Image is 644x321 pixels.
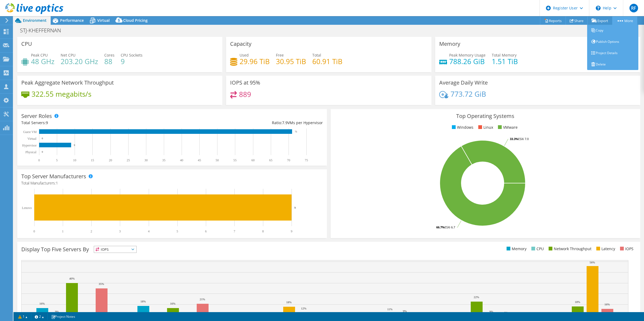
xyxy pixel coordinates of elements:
text: 9% [55,310,59,313]
text: 9 [291,229,292,233]
li: Linux [477,124,493,130]
div: Total Servers: [21,120,172,126]
text: 35 [162,158,165,162]
h4: 773.72 GiB [451,91,486,97]
tspan: ESXi 6.7 [445,225,455,229]
li: Latency [595,246,615,252]
span: 1 [56,180,58,186]
h4: 788.26 GiB [449,58,486,64]
text: 5 [176,229,178,233]
h4: 60.91 TiB [312,58,342,64]
span: Free [276,53,284,58]
text: 0 [42,137,43,140]
span: Net CPU [61,53,75,58]
text: 7% [546,311,550,315]
h4: 203.20 GHz [61,58,98,64]
text: Hypervisor [22,144,37,147]
text: 0 [38,158,40,162]
h4: Total Manufacturers: [21,180,323,186]
text: 12% [301,307,306,310]
h3: CPU [21,41,32,47]
text: 70 [287,158,290,162]
text: 16% [604,303,610,306]
text: Guest VM [23,130,37,134]
text: Physical [25,150,36,154]
span: 7.9 [282,120,288,125]
span: Peak CPU [31,53,48,58]
h4: 30.95 TiB [276,58,306,64]
text: 45 [198,158,201,162]
text: 9% [489,310,493,313]
h4: 1.51 TiB [492,58,518,64]
h4: 889 [239,91,251,97]
span: 9 [46,120,48,125]
text: 0 [33,229,35,233]
text: 71 [295,130,297,133]
a: 2 [31,313,48,320]
text: 9 [74,144,75,146]
text: 18% [286,301,292,304]
text: 20 [109,158,112,162]
span: Environment [23,18,47,23]
span: IOPS [94,246,136,253]
span: Peak Memory Usage [449,53,486,58]
a: Project Notes [47,313,79,320]
a: Share [566,16,588,25]
text: 40% [69,277,75,280]
tspan: 33.3% [510,137,518,141]
text: 9% [403,309,407,313]
text: 16% [170,302,175,305]
a: More [612,16,637,25]
text: 16% [39,302,45,305]
li: VMware [497,124,518,130]
h4: 322.55 megabits/s [32,91,91,97]
span: Cloud Pricing [123,18,148,23]
a: Publish Options [587,36,638,47]
text: 21% [200,298,205,301]
a: Project Details [587,47,638,59]
text: 4 [148,229,150,233]
text: 40 [180,158,183,162]
h3: Average Daily Write [439,80,488,86]
text: 15 [91,158,94,162]
li: CPU [530,246,544,252]
text: 18% [140,300,146,303]
h3: Top Server Manufacturers [21,173,86,179]
h4: 88 [104,58,115,64]
span: Total [312,53,321,58]
tspan: 66.7% [436,225,445,229]
span: RF [629,4,638,12]
h3: Top Operating Systems [335,113,636,119]
text: 30 [144,158,148,162]
span: Virtual [97,18,110,23]
text: 75 [305,158,308,162]
text: 7% [156,312,160,315]
span: CPU Sockets [121,53,143,58]
text: 22% [474,295,479,299]
h4: 48 GHz [31,58,54,64]
li: IOPS [619,246,633,252]
h4: 9 [121,58,143,64]
li: Memory [505,246,527,252]
text: 9 [294,206,296,209]
h3: Peak Aggregate Network Throughput [21,80,114,86]
text: 55 [233,158,237,162]
text: Virtual [27,137,37,141]
span: Total Memory [492,53,517,58]
text: 7 [234,229,235,233]
h3: Capacity [230,41,251,47]
text: Lenovo [22,206,32,210]
text: 1 [62,229,64,233]
span: Cores [104,53,115,58]
a: Export [587,16,612,25]
span: Performance [60,18,84,23]
text: 56% [590,261,595,264]
text: 0 [42,151,43,153]
tspan: ESXi 7.0 [518,137,529,141]
text: 35% [99,282,104,285]
h4: 29.96 TiB [240,58,270,64]
svg: \n [596,6,601,11]
a: Reports [540,16,566,25]
li: Network Throughput [547,246,591,252]
text: 65 [269,158,272,162]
